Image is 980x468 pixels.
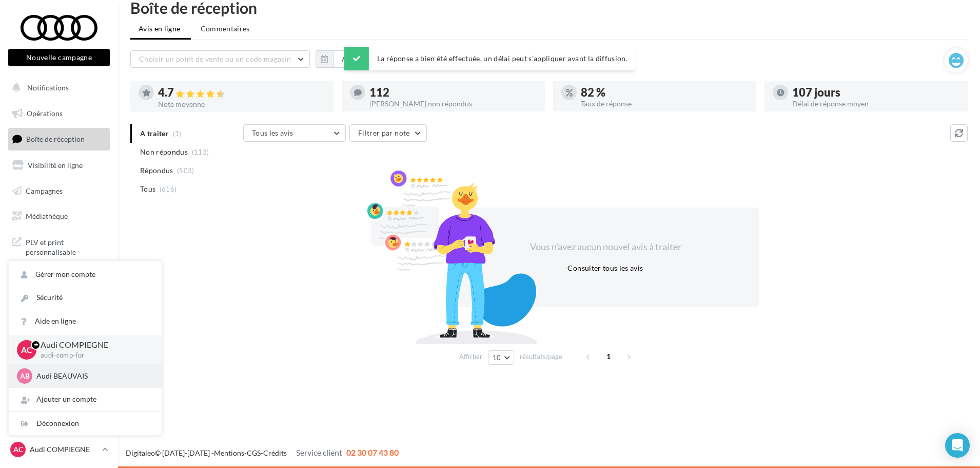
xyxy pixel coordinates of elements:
[600,348,617,365] span: 1
[26,186,63,195] span: Campagnes
[792,87,959,98] div: 107 jours
[126,448,399,457] span: © [DATE]-[DATE] - - -
[139,54,291,63] span: Choisir un point de vente ou un code magasin
[9,286,162,309] a: Sécurité
[26,235,106,257] span: PLV et print personnalisable
[6,180,112,202] a: Campagnes
[346,447,399,457] span: 02 30 07 43 80
[369,87,537,98] div: 112
[488,350,514,365] button: 10
[160,185,177,193] span: (616)
[9,412,162,435] div: Déconnexion
[6,231,112,261] a: PLV et print personnalisable
[252,128,293,137] span: Tous les avis
[126,448,155,457] a: Digitaleo
[27,83,69,92] span: Notifications
[9,263,162,286] a: Gérer mon compte
[201,24,250,34] span: Commentaires
[158,87,325,99] div: 4.7
[28,161,83,170] span: Visibilité en ligne
[9,310,162,333] a: Aide en ligne
[27,109,63,118] span: Opérations
[945,433,970,458] div: Open Intercom Messenger
[192,148,209,156] span: (113)
[8,49,110,66] button: Nouvelle campagne
[316,50,378,68] button: Au total
[130,50,310,68] button: Choisir un point de vente ou un code magasin
[140,184,155,194] span: Tous
[13,444,23,455] span: AC
[30,444,98,455] p: Audi COMPIEGNE
[9,388,162,411] div: Ajouter un compte
[8,440,110,459] a: AC Audi COMPIEGNE
[26,135,85,143] span: Boîte de réception
[21,344,32,355] span: AC
[333,50,378,68] button: Au total
[263,448,287,457] a: Crédits
[369,100,537,107] div: [PERSON_NAME] non répondus
[36,371,149,381] p: Audi BEAUVAIS
[247,448,261,457] a: CGS
[581,100,748,107] div: Taux de réponse
[493,353,501,362] span: 10
[140,147,188,157] span: Non répondus
[459,352,482,362] span: Afficher
[344,47,636,70] div: La réponse a bien été effectuée, un délai peut s’appliquer avant la diffusion.
[41,351,145,360] p: audi-comp-for
[177,166,194,175] span: (503)
[563,262,647,274] button: Consulter tous les avis
[349,124,427,142] button: Filtrer par note
[6,103,112,124] a: Opérations
[792,100,959,107] div: Délai de réponse moyen
[41,339,145,351] p: Audi COMPIEGNE
[520,352,562,362] span: résultats/page
[6,155,112,176] a: Visibilité en ligne
[20,371,30,381] span: AB
[214,448,244,457] a: Mentions
[243,124,346,142] button: Tous les avis
[296,447,342,457] span: Service client
[581,87,748,98] div: 82 %
[6,205,112,227] a: Médiathèque
[6,128,112,150] a: Boîte de réception
[26,212,68,220] span: Médiathèque
[140,165,173,176] span: Répondus
[6,77,108,99] button: Notifications
[517,240,694,254] div: Vous n'avez aucun nouvel avis à traiter
[158,101,325,108] div: Note moyenne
